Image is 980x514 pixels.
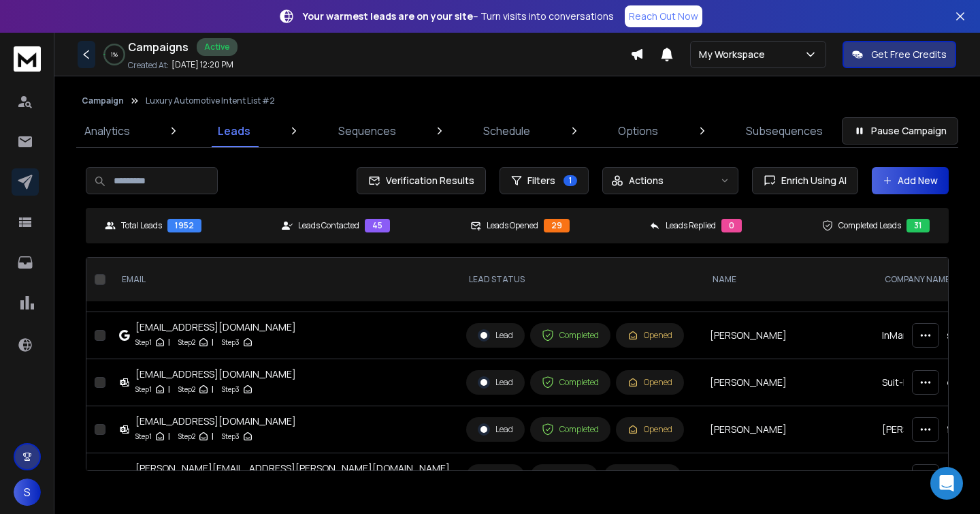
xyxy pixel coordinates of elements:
a: Subsequences [738,115,831,147]
p: Step 3 [222,429,240,443]
p: | [168,335,170,349]
p: Step 2 [178,335,195,349]
td: [PERSON_NAME] [702,453,874,500]
div: Opened [627,377,672,388]
p: Leads Opened [487,220,538,231]
p: Subsequences [746,123,823,139]
p: – Turn visits into conversations [303,10,614,23]
p: Leads Replied [666,220,716,231]
a: Reach Out Now [625,5,702,27]
p: Analytics [84,123,130,139]
div: Opened [627,424,672,435]
div: 29 [544,219,570,232]
a: Schedule [475,115,538,147]
div: Completed [542,423,599,436]
p: 1 % [111,50,118,59]
div: 1952 [167,219,201,232]
span: 1 [563,175,577,186]
p: Step 1 [135,429,152,443]
p: Schedule [483,123,530,139]
div: Active [197,38,238,56]
div: [EMAIL_ADDRESS][DOMAIN_NAME] [135,320,296,334]
p: Step 1 [135,382,152,396]
div: [PERSON_NAME][EMAIL_ADDRESS][PERSON_NAME][DOMAIN_NAME] [135,462,450,475]
img: logo [14,46,41,72]
button: S [14,479,41,506]
div: [EMAIL_ADDRESS][DOMAIN_NAME] [135,367,296,381]
button: Verification Results [357,167,486,194]
button: Get Free Credits [843,41,956,68]
p: Step 2 [178,429,195,443]
div: Open Intercom Messenger [930,467,963,500]
a: Sequences [330,115,404,147]
td: [PERSON_NAME] [702,312,874,359]
p: | [168,429,170,443]
th: EMAIL [111,258,458,302]
button: Enrich Using AI [752,167,858,194]
p: | [168,382,170,396]
div: Opened [627,330,672,341]
p: Leads Contacted [298,220,359,231]
p: Created At: [128,60,169,71]
th: LEAD STATUS [458,258,702,302]
button: Filters1 [500,167,589,194]
p: | [212,335,214,349]
strong: Your warmest leads are on your site [303,10,473,22]
div: 0 [721,219,742,232]
button: Pause Campaign [842,117,958,145]
h1: Campaigns [128,39,189,55]
a: Options [610,115,666,147]
div: 45 [365,219,390,232]
p: My Workspace [699,48,770,61]
p: Actions [629,174,664,187]
p: Luxury Automotive Intent List #2 [146,95,275,106]
p: Step 3 [222,335,240,349]
span: Verification Results [380,174,474,187]
button: Campaign [82,95,124,106]
p: Step 1 [135,335,152,349]
p: Step 3 [222,382,240,396]
p: Get Free Credits [871,48,947,61]
p: Completed Leads [838,220,901,231]
p: Leads [218,123,250,139]
td: [PERSON_NAME] [702,406,874,453]
p: | [212,429,214,443]
span: Enrich Using AI [776,174,847,187]
p: Sequences [338,123,396,139]
div: Completed [542,376,599,389]
div: Completed [542,329,599,342]
div: Lead [478,329,513,342]
div: 31 [906,219,930,232]
th: NAME [702,258,874,302]
a: Analytics [76,115,138,147]
button: Add New [872,167,949,194]
p: Total Leads [121,220,162,231]
p: Reach Out Now [629,10,698,23]
p: Step 2 [178,382,195,396]
p: | [212,382,214,396]
p: Options [618,123,658,139]
div: Lead [478,376,513,389]
a: Leads [210,115,259,147]
span: Filters [527,174,555,187]
div: Lead [478,423,513,436]
div: [EMAIL_ADDRESS][DOMAIN_NAME] [135,414,296,428]
td: [PERSON_NAME] [702,359,874,406]
p: [DATE] 12:20 PM [171,59,233,70]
